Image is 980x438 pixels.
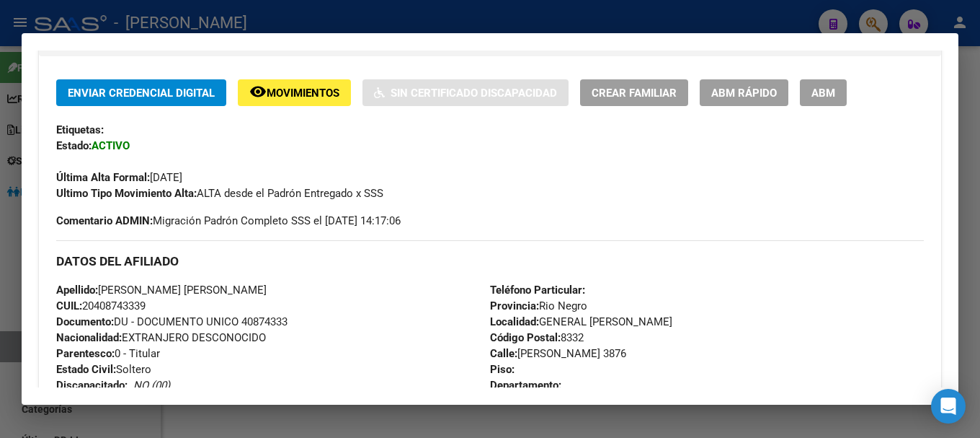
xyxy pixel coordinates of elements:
[490,331,561,344] strong: Código Postal:
[490,347,517,360] strong: Calle:
[56,171,182,184] span: [DATE]
[56,347,160,360] span: 0 - Titular
[238,79,351,106] button: Movimientos
[490,363,514,376] strong: Piso:
[592,87,677,100] span: Crear Familiar
[56,299,146,312] span: 20408743339
[56,123,104,136] strong: Etiquetas:
[800,79,847,106] button: ABM
[362,79,569,106] button: Sin Certificado Discapacidad
[249,83,267,100] mat-icon: remove_red_eye
[56,284,267,297] span: [PERSON_NAME] [PERSON_NAME]
[56,331,122,344] strong: Nacionalidad:
[267,87,339,100] span: Movimientos
[931,389,966,424] div: Open Intercom Messenger
[56,299,82,312] strong: CUIL:
[490,299,587,312] span: Rio Negro
[490,284,585,297] strong: Teléfono Particular:
[490,299,539,312] strong: Provincia:
[56,347,115,360] strong: Parentesco:
[580,79,688,106] button: Crear Familiar
[56,139,92,152] strong: Estado:
[56,363,116,376] strong: Estado Civil:
[56,363,151,376] span: Soltero
[56,213,401,229] span: Migración Padrón Completo SSS el [DATE] 14:17:06
[490,379,561,392] strong: Departamento:
[56,315,288,328] span: DU - DOCUMENTO UNICO 40874333
[56,315,114,328] strong: Documento:
[490,315,539,328] strong: Localidad:
[711,87,777,100] span: ABM Rápido
[56,379,128,392] strong: Discapacitado:
[490,331,584,344] span: 8332
[490,315,672,328] span: GENERAL [PERSON_NAME]
[56,331,266,344] span: EXTRANJERO DESCONOCIDO
[56,284,98,297] strong: Apellido:
[133,379,170,392] i: NO (00)
[56,79,226,106] button: Enviar Credencial Digital
[811,87,835,100] span: ABM
[92,139,130,152] strong: ACTIVO
[68,87,215,100] span: Enviar Credencial Digital
[391,87,557,100] span: Sin Certificado Discapacidad
[56,187,383,200] span: ALTA desde el Padrón Entregado x SSS
[700,79,788,106] button: ABM Rápido
[56,214,153,227] strong: Comentario ADMIN:
[56,187,197,200] strong: Ultimo Tipo Movimiento Alta:
[490,347,626,360] span: [PERSON_NAME] 3876
[56,253,924,269] h3: DATOS DEL AFILIADO
[56,171,150,184] strong: Última Alta Formal:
